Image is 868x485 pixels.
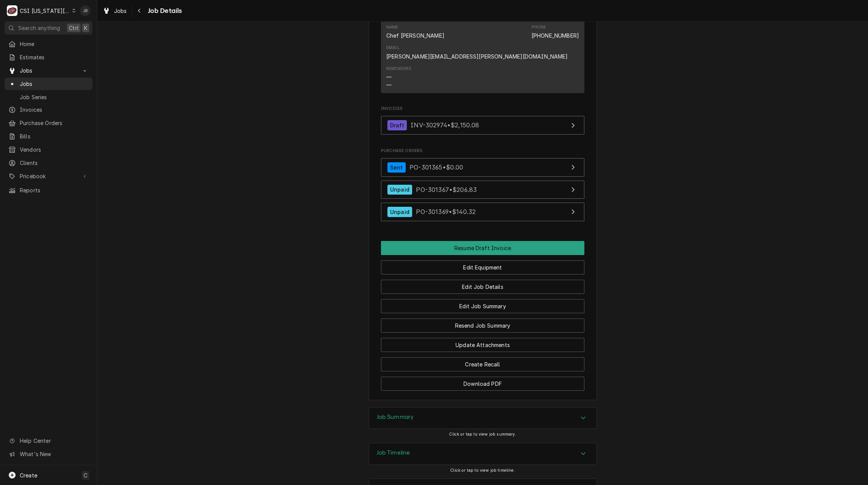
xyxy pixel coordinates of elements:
[381,357,584,371] button: Create Recall
[369,407,597,429] div: Job Summary
[386,45,568,60] div: Email
[20,119,89,127] span: Purchase Orders
[381,148,584,225] div: Purchase Orders
[20,132,89,140] span: Bills
[386,81,392,89] div: —
[381,106,584,112] span: Invoices
[381,299,584,313] button: Edit Job Summary
[387,207,412,217] div: Unpaid
[20,106,89,114] span: Invoices
[387,162,406,173] div: Sent
[381,371,584,391] div: Button Group Row
[20,450,88,458] span: What's New
[381,280,584,294] button: Edit Job Details
[369,443,597,465] div: Job Timeline
[449,432,516,437] span: Click or tap to view job summary.
[381,241,584,255] div: Button Group Row
[20,437,88,445] span: Help Center
[5,170,92,182] a: Go to Pricebook
[381,333,584,352] div: Button Group Row
[7,5,17,16] div: CSI Kansas City.'s Avatar
[386,66,411,89] div: Reminders
[84,471,87,479] span: C
[20,93,89,101] span: Job Series
[381,20,584,93] div: Contact
[369,407,597,429] button: Accordion Details Expand Trigger
[369,443,597,464] div: Accordion Header
[386,32,444,40] div: Chef [PERSON_NAME]
[381,260,584,274] button: Edit Equipment
[532,32,579,39] a: [PHONE_NUMBER]
[5,103,92,116] a: Invoices
[5,64,92,77] a: Go to Jobs
[381,255,584,274] div: Button Group Row
[69,24,79,32] span: Ctrl
[532,24,579,40] div: Phone
[386,24,444,40] div: Name
[20,172,77,180] span: Pricebook
[20,7,70,15] div: CSI [US_STATE][GEOGRAPHIC_DATA].
[80,5,90,16] div: JB
[381,319,584,333] button: Resend Job Summary
[381,241,584,255] button: Resume Draft Invoice
[7,5,17,16] div: C
[386,66,411,72] div: Reminders
[387,185,412,195] div: Unpaid
[5,184,92,197] a: Reports
[381,338,584,352] button: Update Attachments
[381,158,584,177] a: View Purchase Order
[5,117,92,129] a: Purchase Orders
[84,24,87,32] span: K
[20,186,89,194] span: Reports
[5,38,92,50] a: Home
[5,157,92,169] a: Clients
[532,24,546,30] div: Phone
[80,5,90,16] div: Joshua Bennett's Avatar
[5,130,92,143] a: Bills
[5,448,92,460] a: Go to What's New
[386,45,400,51] div: Email
[133,5,146,17] button: Navigate back
[5,91,92,103] a: Job Series
[377,449,410,456] h3: Job Timeline
[5,21,92,35] button: Search anythingCtrlK
[381,352,584,371] div: Button Group Row
[5,51,92,63] a: Estimates
[20,146,89,154] span: Vendors
[20,53,89,61] span: Estimates
[386,24,398,30] div: Name
[381,106,584,138] div: Invoices
[381,20,584,96] div: Client Contact List
[387,120,407,130] div: Draft
[5,78,92,90] a: Jobs
[5,143,92,156] a: Vendors
[381,313,584,333] div: Button Group Row
[450,468,515,473] span: Click or tap to view job timeline.
[386,53,568,60] a: [PERSON_NAME][EMAIL_ADDRESS][PERSON_NAME][DOMAIN_NAME]
[20,80,89,88] span: Jobs
[20,40,89,48] span: Home
[369,443,597,464] button: Accordion Details Expand Trigger
[381,294,584,313] div: Button Group Row
[381,377,584,391] button: Download PDF
[100,5,130,17] a: Jobs
[5,434,92,447] a: Go to Help Center
[18,24,60,32] span: Search anything
[381,181,584,199] a: View Purchase Order
[381,148,584,154] span: Purchase Orders
[416,185,477,193] span: PO-301367 • $206.83
[20,472,37,479] span: Create
[20,159,89,167] span: Clients
[377,414,414,421] h3: Job Summary
[381,203,584,221] a: View Purchase Order
[416,208,476,216] span: PO-301369 • $140.32
[381,241,584,391] div: Button Group
[386,73,392,81] div: —
[381,274,584,294] div: Button Group Row
[381,116,584,135] a: View Invoice
[114,7,127,15] span: Jobs
[381,13,584,96] div: Client Contact
[20,67,77,74] span: Jobs
[146,6,182,16] span: Job Details
[409,163,463,171] span: PO-301365 • $0.00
